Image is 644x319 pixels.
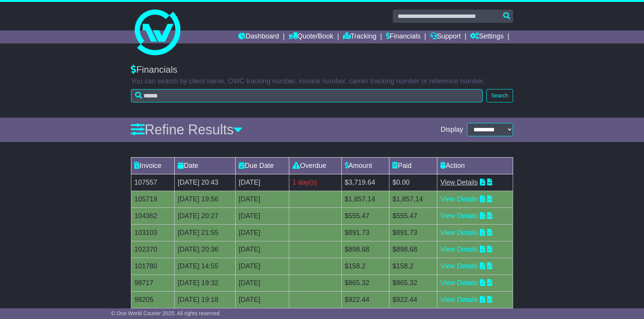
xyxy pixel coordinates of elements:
[341,191,389,207] td: $1,857.14
[131,241,175,258] td: 102370
[389,291,437,308] td: $922.44
[131,174,175,191] td: 107557
[440,229,478,236] a: View Details
[341,207,389,224] td: $555.47
[341,258,389,274] td: $158.2
[389,241,437,258] td: $898.68
[174,224,235,241] td: [DATE] 21:55
[236,224,289,241] td: [DATE]
[131,157,175,174] td: Invoice
[341,174,389,191] td: $3,719.64
[238,30,279,43] a: Dashboard
[389,207,437,224] td: $555.47
[174,191,235,207] td: [DATE] 19:56
[437,157,513,174] td: Action
[174,207,235,224] td: [DATE] 20:27
[343,30,376,43] a: Tracking
[389,258,437,274] td: $158.2
[174,291,235,308] td: [DATE] 19:18
[174,241,235,258] td: [DATE] 20:36
[131,191,175,207] td: 105719
[236,174,289,191] td: [DATE]
[131,77,513,86] p: You can search by client name, OWC tracking number, invoice number, carrier tracking number or re...
[292,177,338,188] div: 1 day(s)
[486,89,513,102] button: Search
[236,258,289,274] td: [DATE]
[440,179,478,186] a: View Details
[440,262,478,270] a: View Details
[174,258,235,274] td: [DATE] 14:55
[236,191,289,207] td: [DATE]
[470,30,504,43] a: Settings
[131,291,175,308] td: 98205
[441,126,463,134] span: Display
[236,157,289,174] td: Due Date
[386,30,421,43] a: Financials
[440,279,478,287] a: View Details
[440,296,478,303] a: View Details
[341,241,389,258] td: $898.68
[236,207,289,224] td: [DATE]
[174,274,235,291] td: [DATE] 19:32
[131,224,175,241] td: 103103
[289,157,341,174] td: Overdue
[131,64,513,75] div: Financials
[430,30,461,43] a: Support
[289,30,333,43] a: Quote/Book
[111,310,221,316] span: © One World Courier 2025. All rights reserved.
[341,291,389,308] td: $922.44
[389,224,437,241] td: $891.73
[440,195,478,203] a: View Details
[174,157,235,174] td: Date
[131,258,175,274] td: 101780
[389,274,437,291] td: $865.32
[236,291,289,308] td: [DATE]
[440,212,478,220] a: View Details
[389,191,437,207] td: $1,857.14
[341,224,389,241] td: $891.73
[131,274,175,291] td: 98717
[440,246,478,253] a: View Details
[236,274,289,291] td: [DATE]
[131,122,242,137] a: Refine Results
[131,207,175,224] td: 104362
[341,274,389,291] td: $865.32
[389,157,437,174] td: Paid
[174,174,235,191] td: [DATE] 20:43
[341,157,389,174] td: Amount
[236,241,289,258] td: [DATE]
[389,174,437,191] td: $0.00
